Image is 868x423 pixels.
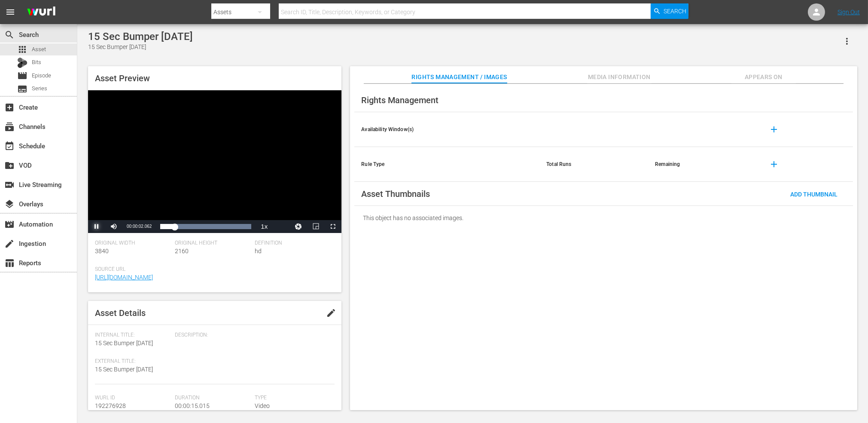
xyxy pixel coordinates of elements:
span: Asset Preview [95,73,150,83]
button: Search [651,3,688,19]
span: Series [17,84,27,94]
button: add [764,119,784,140]
span: Schedule [4,141,15,151]
span: Original Width [95,240,171,247]
div: Video Player [88,90,341,233]
th: Availability Window(s) [354,112,539,147]
div: This object has no associated images. [354,206,853,230]
th: Total Runs [539,147,648,182]
span: 15 Sec Bumper [DATE] [95,340,153,346]
span: hd [255,248,262,254]
div: 15 Sec Bumper [DATE] [88,31,193,43]
span: Live Streaming [4,180,15,190]
img: ans4CAIJ8jUAAAAAAAAAAAAAAAAAAAAAAAAgQb4GAAAAAAAAAAAAAAAAAAAAAAAAJMjXAAAAAAAAAAAAAAAAAAAAAAAAgAT5G... [21,2,62,22]
span: 00:00:15.015 [175,402,210,409]
span: 00:00:02.062 [127,224,152,229]
button: Playback Rate [256,220,273,233]
span: Source Url [95,266,330,273]
a: [URL][DOMAIN_NAME] [95,274,153,281]
span: Search [4,30,15,40]
span: Media Information [587,72,652,83]
span: Original Height [175,240,250,247]
span: Episode [32,71,51,80]
span: Bits [32,58,41,67]
button: edit [321,303,341,323]
button: Jump To Time [290,220,307,233]
span: Duration [175,395,250,402]
span: Type [255,395,330,402]
span: Channels [4,122,15,132]
span: add [769,159,779,169]
span: Rights Management [361,95,439,105]
span: Automation [4,219,15,230]
span: Asset [32,45,46,54]
span: Definition [255,240,330,247]
span: Asset Details [95,308,146,318]
div: Progress Bar [160,224,251,229]
span: add [769,124,779,135]
span: 3840 [95,248,109,254]
span: 192276928 [95,402,126,409]
span: Create [4,102,15,113]
span: Episode [17,70,27,81]
span: Rights Management / Images [411,72,507,83]
span: Ingestion [4,239,15,249]
a: Sign Out [838,9,860,15]
th: Rule Type [354,147,539,182]
th: Remaining [648,147,757,182]
span: Overlays [4,199,15,209]
div: Bits [17,58,27,68]
span: Internal Title: [95,332,171,339]
span: VOD [4,160,15,171]
span: Search [664,3,686,19]
button: add [764,154,784,175]
span: Asset Thumbnails [361,189,430,199]
span: Asset [17,44,27,55]
div: 15 Sec Bumper [DATE] [88,43,193,52]
button: Mute [105,220,122,233]
button: Add Thumbnail [783,186,844,202]
span: Add Thumbnail [783,191,844,198]
span: External Title: [95,358,171,365]
span: Series [32,84,47,93]
span: Wurl Id [95,395,171,402]
span: 15 Sec Bumper [DATE] [95,366,153,373]
button: Picture-in-Picture [307,220,324,233]
span: Appears On [731,72,796,83]
button: Fullscreen [324,220,341,233]
span: Reports [4,258,15,268]
span: Video [255,402,270,409]
span: edit [326,308,336,318]
span: Description: [175,332,330,339]
button: Pause [88,220,105,233]
span: 2160 [175,248,189,254]
span: menu [5,7,15,17]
